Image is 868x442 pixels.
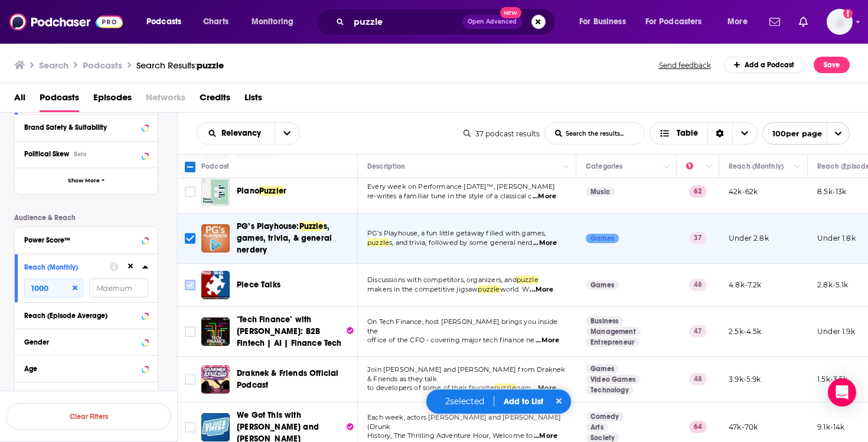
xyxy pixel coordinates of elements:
[794,12,812,32] a: Show notifications dropdown
[586,375,640,384] a: Video Games
[660,160,674,174] button: Column Actions
[201,365,230,394] img: Draknek & Friends Official Podcast
[221,129,265,137] span: Relevancy
[244,88,262,112] span: Lists
[367,276,517,284] span: Discussions with competitors, organizers, and
[707,123,732,144] div: Sort Direction
[586,385,634,395] a: Technology
[89,279,148,297] input: Maximum
[200,88,230,112] span: Credits
[689,279,707,290] p: 48
[586,280,619,290] a: Games
[586,338,639,347] a: Entrepreneur
[719,12,762,31] button: open menu
[24,387,148,402] button: Income
[237,315,342,348] span: "Tech Finance" with [PERSON_NAME]: B2B Fintech | AI | Finance Tech
[24,307,148,322] button: Reach (Episode Average)
[195,12,236,31] a: Charts
[689,325,707,337] p: 47
[349,12,462,31] input: Search podcasts, credits, & more...
[237,221,354,256] a: PG’s Playhouse:Puzzles, games, trivia, & general nerdery
[729,233,769,243] p: Under 2.8k
[201,271,230,299] a: Piece Talks
[237,221,299,231] span: PG’s Playhouse:
[68,178,100,184] span: Show More
[729,186,758,197] p: 42k-62k
[201,178,230,206] a: Piano Puzzler
[136,60,224,71] a: Search Results:puzzle
[252,14,293,30] span: Monitoring
[571,12,641,31] button: open menu
[237,221,332,255] span: s, games, trivia, & general nerdery
[39,60,68,71] h3: Search
[367,229,546,237] span: PG’s Playhouse, a fun little getaway filled with games,
[817,186,846,197] p: 8.5k-13k
[197,122,300,145] h2: Choose List sort
[40,88,79,112] span: Podcasts
[24,361,148,375] button: Age
[9,11,123,33] img: Podchaser - Follow, Share and Rate Podcasts
[367,192,531,200] span: re-writes a familiar tune in the style of a classical c
[185,422,195,433] span: Toggle select row
[579,14,626,30] span: For Business
[14,88,25,112] a: All
[516,384,532,392] span: gam
[237,368,338,390] span: Draknek & Friends Official Podcast
[389,238,533,247] span: s, and trivia, followed by some general nerd
[464,129,540,138] div: 37 podcast results
[24,365,138,373] div: Age
[645,14,702,30] span: For Podcasters
[586,234,619,243] a: Games
[650,122,758,145] h2: Choose View
[24,150,69,158] span: Political Skew
[201,413,230,441] img: We Got This with Mark and Hal
[24,146,148,161] button: Political SkewBeta
[185,326,195,337] span: Toggle select row
[83,60,122,71] h3: Podcasts
[500,7,521,18] span: New
[729,159,784,173] div: Reach (Monthly)
[24,263,102,271] div: Reach (Monthly)
[93,88,132,112] span: Episodes
[468,19,517,25] span: Open Advanced
[146,14,181,30] span: Podcasts
[136,60,224,71] div: Search Results:
[201,317,230,346] img: "Tech Finance" with Sasha Orloff: B2B Fintech | AI | Finance Tech
[24,120,148,135] button: Brand Safety & Suitability
[367,413,561,431] span: Each week, actors [PERSON_NAME] and [PERSON_NAME] (Drunk
[729,326,762,336] p: 2.5k-4.5k
[201,224,230,253] img: PG’s Playhouse: Puzzles, games, trivia, & general nerdery
[689,185,707,197] p: 62
[765,12,785,32] a: Show notifications dropdown
[729,280,762,290] p: 4.8k-7.2k
[814,57,850,73] button: Save
[817,233,856,243] p: Under 1.8k
[817,326,855,336] p: Under 1.9k
[24,338,138,346] div: Gender
[827,9,853,35] img: User Profile
[243,12,309,31] button: open menu
[328,8,567,35] div: Search podcasts, credits, & more...
[517,276,539,284] span: puzzle
[15,168,158,194] button: Show More
[702,160,716,174] button: Column Actions
[462,15,522,29] button: Open AdvancedNew
[237,185,286,197] a: PianoPuzzler
[828,378,856,407] div: Open Intercom Messenger
[817,422,844,432] p: 9.1k-14k
[367,336,535,344] span: office of the CFO - covering major tech finance ne
[185,280,195,290] span: Toggle select row
[237,279,280,291] a: Piece Talks
[299,221,324,231] span: Puzzle
[146,88,185,112] span: Networks
[237,368,354,391] a: Draknek & Friends Official Podcast
[689,421,707,433] p: 64
[763,125,822,143] span: 100 per page
[24,232,148,247] button: Power Score™
[533,384,556,393] span: ...More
